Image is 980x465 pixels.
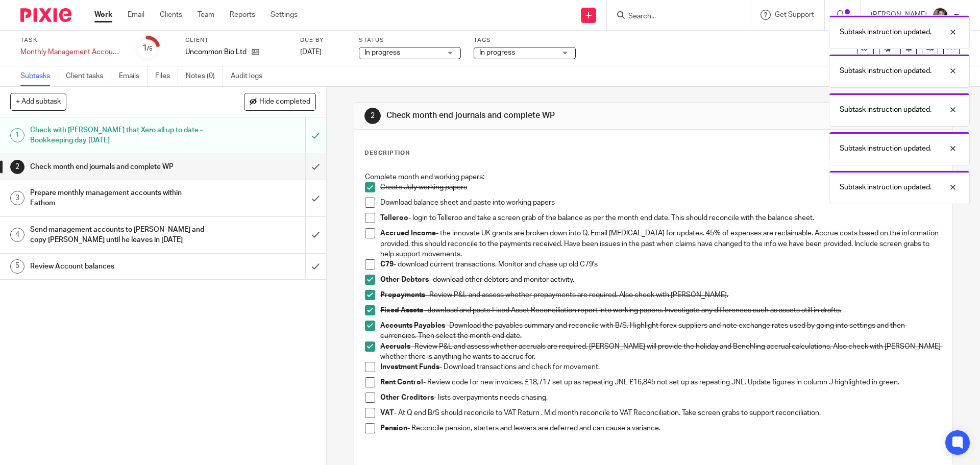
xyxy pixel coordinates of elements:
[380,261,394,268] strong: C79
[380,276,429,283] strong: Other Debtors
[20,66,58,86] a: Subtasks
[380,423,941,433] p: - Reconcile pension, starters and leavers are deferred and can cause a variance.
[380,275,941,285] p: - download other debtors and monitor activity.
[474,36,576,44] label: Tags
[10,93,66,110] button: + Add subtask
[840,182,932,192] p: Subtask instruction updated.
[380,290,941,300] p: - Review P&L and assess whether prepayments are required. Also check with [PERSON_NAME].
[380,305,941,315] p: - download and paste Fixed Asset Reconciliation report into working papers. Investigate any diffe...
[128,10,144,20] a: Email
[119,66,148,86] a: Emails
[10,228,24,242] div: 4
[380,362,941,372] p: - Download transactions and check for movement.
[20,36,122,44] label: Task
[10,128,24,142] div: 1
[30,159,207,175] h1: Check month end journals and complete WP
[155,66,178,86] a: Files
[300,36,346,44] label: Due by
[380,214,408,222] strong: Telleroo
[840,66,932,76] p: Subtask instruction updated.
[30,259,207,274] h1: Review Account balances
[380,230,436,237] strong: Accrued Income
[231,66,270,86] a: Audit logs
[30,222,207,248] h1: Send management accounts to [PERSON_NAME] and copy [PERSON_NAME] until he leaves in [DATE]
[840,143,932,154] p: Subtask instruction updated.
[244,93,316,110] button: Hide completed
[271,10,298,20] a: Settings
[380,425,407,432] strong: Pension
[380,377,941,387] p: - Review code for new invoices. £18,717 set up as repeating JNL £16,845 not set up as repeating J...
[380,379,423,386] strong: Rent Control
[380,394,434,401] strong: Other Creditors
[380,409,394,417] strong: VAT
[364,108,381,124] div: 2
[364,49,400,56] span: In progress
[380,213,941,223] p: - login to Telleroo and take a screen grab of the balance as per the month end date. This should ...
[380,182,941,192] p: Create July working papers
[386,110,675,121] h1: Check month end journals and complete WP
[380,259,941,270] p: - download current transactions. Monitor and chase up old C79's
[380,291,425,299] strong: Prepayments
[20,8,71,22] img: Pixie
[10,259,24,274] div: 5
[380,321,941,341] p: - Download the payables summary and reconcile with B/S. Highlight forex suppliers and note exchan...
[10,191,24,205] div: 3
[230,10,255,20] a: Reports
[198,10,214,20] a: Team
[259,98,310,106] span: Hide completed
[365,172,941,182] p: Complete month end working papers:
[840,27,932,37] p: Subtask instruction updated.
[380,228,941,259] p: - the innovate UK grants are broken down into Q. Email [MEDICAL_DATA] for updates. 45% of expense...
[380,198,941,208] p: Download balance sheet and paste into working papers
[185,36,287,44] label: Client
[300,48,322,56] span: [DATE]
[479,49,515,56] span: In progress
[94,10,112,20] a: Work
[380,343,410,350] strong: Accruals
[380,408,941,418] p: - At Q end B/S should reconcile to VAT Return . Mid month reconcile to VAT Reconciliation. Take s...
[160,10,182,20] a: Clients
[932,7,948,23] img: 1530183611242%20(1).jpg
[20,47,122,57] div: Monthly Management Accounts - Uncommon Bio
[66,66,111,86] a: Client tasks
[30,185,207,211] h1: Prepare monthly management accounts within Fathom
[186,66,223,86] a: Notes (0)
[380,322,445,329] strong: Accounts Payables
[840,105,932,115] p: Subtask instruction updated.
[364,149,410,157] p: Description
[380,363,439,371] strong: Investment Funds
[142,42,153,54] div: 1
[10,160,24,174] div: 2
[185,47,247,57] p: Uncommon Bio Ltd
[380,341,941,362] p: - Review P&L and assess whether accruals are required. [PERSON_NAME] will provide the holiday and...
[30,123,207,149] h1: Check with [PERSON_NAME] that Xero all up to date - Bookkeeping day [DATE]
[359,36,461,44] label: Status
[147,46,153,52] small: /5
[380,393,941,403] p: - lists overpayments needs chasing.
[380,307,423,314] strong: Fixed Assets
